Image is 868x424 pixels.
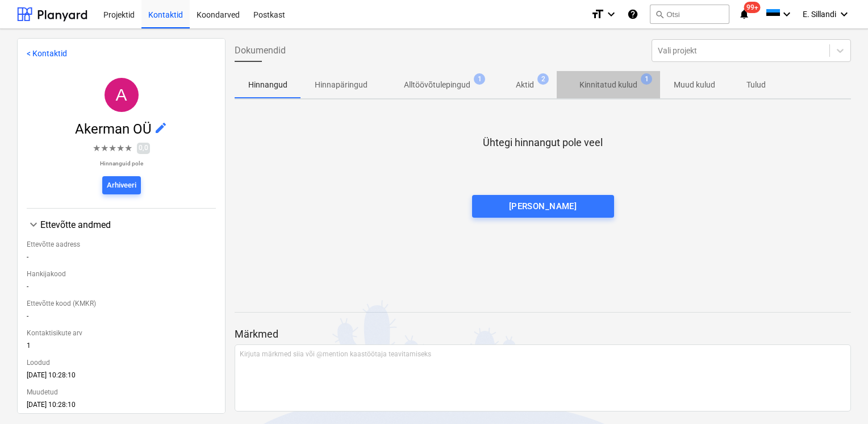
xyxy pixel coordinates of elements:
[537,73,549,85] span: 2
[27,371,216,384] div: [DATE] 10:28:10
[744,2,761,13] span: 99+
[803,10,836,19] span: E. Sillandi
[27,354,216,371] div: Loodud
[108,142,116,155] span: ★
[27,325,216,342] div: Kontaktisikute arv
[154,121,168,135] span: edit
[27,384,216,401] div: Muudetud
[655,10,664,19] span: search
[627,7,639,21] i: Abikeskus
[27,218,40,231] span: keyboard_arrow_down
[27,231,216,413] div: Ettevõtte andmed
[27,49,67,58] a: < Kontaktid
[107,179,136,192] div: Arhiveeri
[27,236,216,253] div: Ettevõtte aadress
[105,78,139,112] div: Akerman
[579,79,637,91] p: Kinnitatud kulud
[27,265,216,282] div: Hankijakood
[837,7,851,21] i: keyboard_arrow_down
[315,79,368,91] p: Hinnapäringud
[248,79,287,91] p: Hinnangud
[27,253,216,265] div: -
[27,295,216,312] div: Ettevõtte kood (KMKR)
[516,79,534,91] p: Aktid
[472,195,614,218] button: [PERSON_NAME]
[115,85,127,104] span: A
[674,79,715,91] p: Muud kulud
[27,282,216,295] div: -
[27,312,216,325] div: -
[780,7,794,21] i: keyboard_arrow_down
[101,142,108,155] span: ★
[509,199,577,214] div: [PERSON_NAME]
[27,401,216,413] div: [DATE] 10:28:10
[650,5,729,24] button: Otsi
[137,143,150,153] span: 0,0
[641,73,652,85] span: 1
[738,7,750,21] i: notifications
[742,79,770,91] p: Tulud
[93,142,101,155] span: ★
[27,218,216,231] div: Ettevõtte andmed
[102,176,141,194] button: Arhiveeri
[483,136,603,149] p: Ühtegi hinnangut pole veel
[404,79,470,91] p: Alltöövõtulepingud
[124,142,132,155] span: ★
[75,121,154,137] span: Akerman OÜ
[27,342,216,354] div: 1
[474,73,485,85] span: 1
[116,142,124,155] span: ★
[93,160,150,167] p: Hinnanguid pole
[235,327,851,341] p: Märkmed
[40,219,216,230] div: Ettevõtte andmed
[591,7,604,21] i: format_size
[235,44,286,57] span: Dokumendid
[604,7,618,21] i: keyboard_arrow_down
